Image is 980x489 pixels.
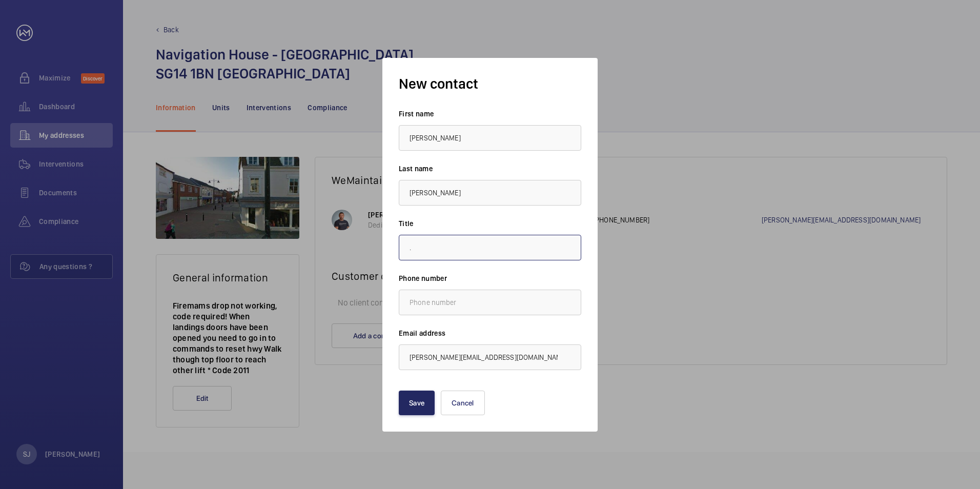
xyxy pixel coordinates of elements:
input: Phone number [399,290,581,315]
input: Email address [399,344,581,370]
h3: New contact [399,74,581,93]
button: Save [399,391,435,415]
input: First name [399,125,581,151]
input: Title [399,235,581,260]
button: Cancel [441,391,485,415]
label: Email address [399,328,581,338]
label: Phone number [399,273,581,283]
label: First name [399,109,581,119]
label: Title [399,218,581,229]
input: Last name [399,180,581,206]
label: Last name [399,164,581,174]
